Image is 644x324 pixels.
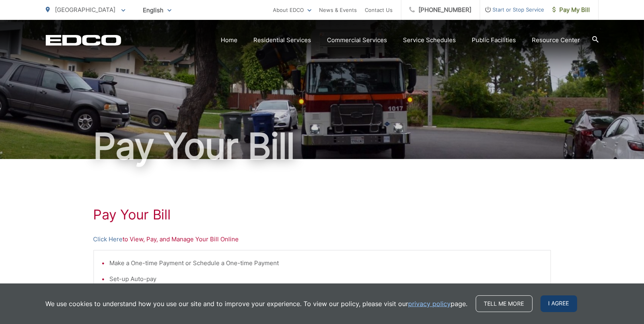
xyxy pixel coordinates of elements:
h1: Pay Your Bill [93,207,551,223]
a: News & Events [319,5,357,15]
a: Public Facilities [472,35,516,45]
span: Pay My Bill [553,5,590,15]
a: Resource Center [532,35,580,45]
span: [GEOGRAPHIC_DATA] [55,6,116,14]
li: Set-up Auto-pay [110,274,543,284]
a: Residential Services [254,35,311,45]
a: Home [221,35,238,45]
p: We use cookies to understand how you use our site and to improve your experience. To view our pol... [46,299,468,308]
a: Commercial Services [327,35,387,45]
a: About EDCO [273,5,311,15]
a: Service Schedules [403,35,456,45]
a: EDCD logo. Return to the homepage. [46,35,121,46]
a: Tell me more [476,295,533,312]
li: Make a One-time Payment or Schedule a One-time Payment [110,258,543,268]
a: privacy policy [409,299,451,308]
a: Click Here [93,235,123,244]
span: I agree [541,295,577,312]
span: English [137,3,177,17]
h1: Pay Your Bill [46,126,599,166]
a: Contact Us [365,5,393,15]
p: to View, Pay, and Manage Your Bill Online [93,235,551,244]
